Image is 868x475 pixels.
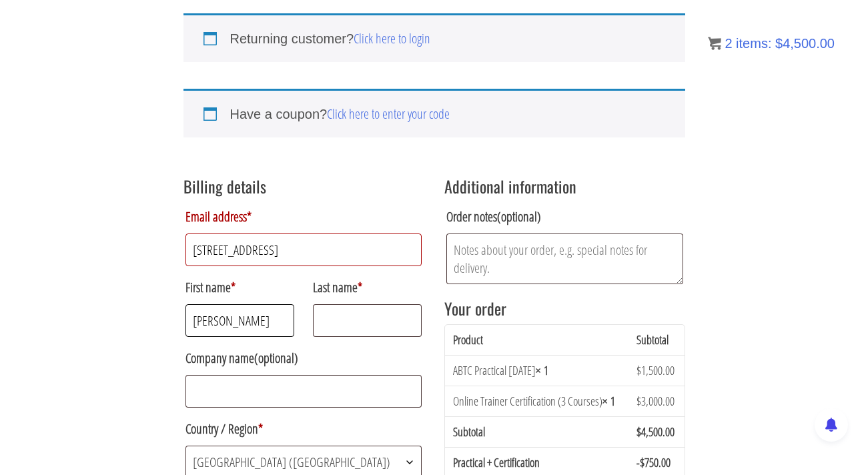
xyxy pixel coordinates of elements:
[636,362,675,378] bdi: 1,500.00
[628,325,685,355] th: Subtotal
[444,300,685,317] h3: Your order
[497,207,541,225] span: (optional)
[536,362,548,378] strong: × 1
[185,345,422,372] label: Company name
[636,424,675,440] bdi: 4,500.00
[445,355,628,386] td: ABTC Practical [DATE]
[185,416,422,442] label: Country / Region
[445,386,628,416] td: Online Trainer Certification (3 Courses)
[775,36,835,51] bdi: 4,500.00
[640,454,671,470] span: 750.00
[444,177,685,195] h3: Additional information
[354,29,430,47] a: Click here to login
[183,177,424,195] h3: Billing details
[254,349,298,367] span: (optional)
[636,393,675,409] bdi: 3,000.00
[183,89,685,137] div: Have a coupon?
[725,36,732,51] span: 2
[445,325,628,355] th: Product
[775,36,783,51] span: $
[602,393,615,409] strong: × 1
[446,203,683,230] label: Order notes
[640,454,644,470] span: $
[327,105,450,123] a: Click here to enter your code
[445,416,628,447] th: Subtotal
[736,36,771,51] span: items:
[636,424,641,440] span: $
[183,13,685,62] div: Returning customer?
[185,274,295,301] label: First name
[313,274,422,301] label: Last name
[636,362,641,378] span: $
[636,393,641,409] span: $
[708,37,721,50] img: icon11.png
[185,203,422,230] label: Email address
[708,36,835,51] a: 2 items: $4,500.00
